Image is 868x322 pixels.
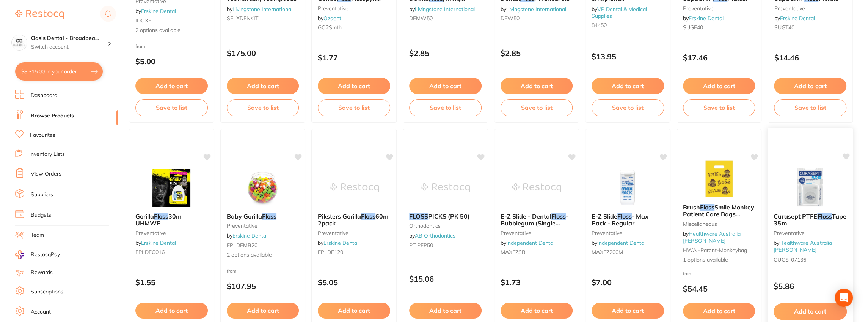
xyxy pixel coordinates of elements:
span: MAXEZSB [501,249,526,255]
p: $5.00 [135,57,208,66]
p: $7.00 [592,278,664,287]
a: Dashboard [31,92,57,99]
button: Add to cart [683,78,755,94]
span: SFLXDENKIT [227,15,258,22]
small: preventative [501,230,573,236]
button: Add to cart [501,78,573,94]
small: Preventative [774,230,847,236]
span: 2 options available [227,251,299,259]
em: Floss [818,212,832,220]
span: by [227,6,292,13]
p: $1.73 [501,278,573,287]
span: by [318,240,358,246]
span: - Max Pack - Regular [592,213,648,227]
span: 60m 2pack [318,213,388,227]
a: Healthware Australia [PERSON_NAME] [683,230,741,244]
button: Add to cart [592,78,664,94]
button: Save to list [592,99,664,116]
p: $17.46 [683,53,755,62]
p: $15.06 [409,274,482,283]
h4: Oasis Dental - Broadbeach [31,35,108,42]
em: Floss [154,213,168,220]
button: $8,315.00 in your order [15,62,103,81]
button: Save to list [318,99,390,116]
button: Add to cart [774,303,847,320]
button: Add to cart [409,78,482,94]
p: $107.95 [227,282,299,290]
img: Gorilla Floss 30m UHMWP [147,169,196,207]
span: EPLDF120 [318,249,343,255]
button: Save to list [501,99,573,116]
a: Favourites [30,132,55,139]
a: Browse Products [31,112,74,120]
button: Add to cart [501,303,573,319]
span: by [318,15,341,22]
button: Save to list [409,99,482,116]
span: PICKS (PK 50) [428,213,470,220]
span: Smile Monkey Patient Care Bags 100/pk [683,203,754,225]
span: Tape 35m [774,212,846,227]
a: Restocq Logo [15,6,64,23]
img: RestocqPay [15,250,24,259]
a: Independent Dental [597,240,645,246]
span: by [683,15,724,22]
p: $2.85 [409,49,482,57]
img: Oasis Dental - Broadbeach [12,35,27,50]
span: 84450 [592,22,607,29]
p: $5.86 [774,282,847,290]
a: Ozdent [323,15,341,22]
span: by [409,232,455,239]
b: FLOSS PICKS (PK 50) [409,213,482,220]
a: Suppliers [31,191,53,198]
button: Add to cart [592,303,664,319]
button: Add to cart [227,78,299,94]
span: 30m UHMWP [135,213,181,227]
span: by [135,240,176,246]
span: HWA -parent-monkeybag [683,247,747,254]
em: FLOSS [409,213,428,220]
span: SUGF40 [683,24,703,31]
img: E-Z Slide - Dental Floss - Bubblegum (Single Pack) [512,169,561,207]
span: by [774,15,815,22]
button: Add to cart [227,303,299,319]
b: Brush Floss Smile Monkey Patient Care Bags 100/pk [683,204,755,218]
button: Save to list [135,99,208,116]
span: 2 options available [135,27,208,34]
span: DFW50 [501,15,520,22]
a: Erskine Dental [780,15,815,22]
a: Erskine Dental [141,8,176,14]
em: Floss [611,2,625,10]
a: Erskine Dental [232,232,267,239]
em: Floss [238,2,253,10]
span: RestocqPay [31,251,60,259]
span: from [683,271,693,276]
p: $14.46 [774,53,846,62]
span: EPLDFMB20 [227,242,257,249]
span: MAXEZ200M [592,249,623,255]
a: VP Dental & Medical Supplies [592,6,647,19]
span: by [592,240,645,246]
span: Baby Gorilla [227,213,262,220]
button: Add to cart [135,303,208,319]
span: Gorilla [135,213,154,220]
span: by [683,230,741,244]
button: Add to cart [135,78,208,94]
button: Save to list [683,99,755,116]
span: by [774,240,832,254]
em: Floss [700,203,714,211]
button: Save to list [774,99,846,116]
a: Rewards [31,269,53,276]
button: Add to cart [318,78,390,94]
span: by [501,240,554,246]
span: DFMW50 [409,15,433,22]
img: FLOSS PICKS (PK 50) [421,169,470,207]
span: IDOXF [135,17,151,24]
p: $5.05 [318,278,390,287]
a: Livingstone International [232,6,292,13]
p: $1.77 [318,53,390,62]
span: E-Z Slide - Dental [501,213,551,220]
b: Baby Gorilla Floss [227,213,299,220]
a: Independent Dental [506,240,554,246]
b: Gorilla Floss 30m UHMWP [135,213,208,227]
span: Included, Individually Packed [227,2,284,16]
